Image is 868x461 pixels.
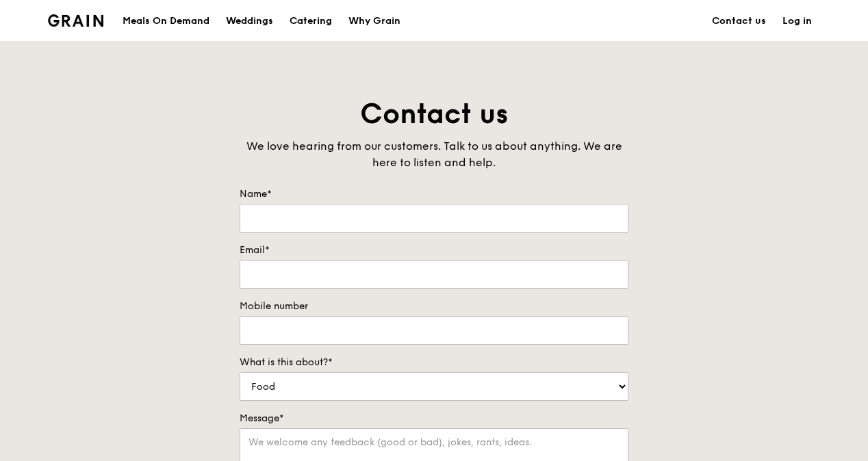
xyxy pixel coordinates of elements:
[240,243,628,257] label: Email*
[240,187,628,201] label: Name*
[218,1,281,42] a: Weddings
[240,412,628,425] label: Message*
[48,14,103,27] img: Grain
[240,138,628,171] div: We love hearing from our customers. Talk to us about anything. We are here to listen and help.
[340,1,409,42] a: Why Grain
[774,1,820,42] a: Log in
[226,1,273,42] div: Weddings
[240,356,628,369] label: What is this about?*
[240,96,628,133] h1: Contact us
[704,1,774,42] a: Contact us
[240,300,628,313] label: Mobile number
[281,1,340,42] a: Catering
[348,1,400,42] div: Why Grain
[290,1,332,42] div: Catering
[123,1,209,42] div: Meals On Demand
